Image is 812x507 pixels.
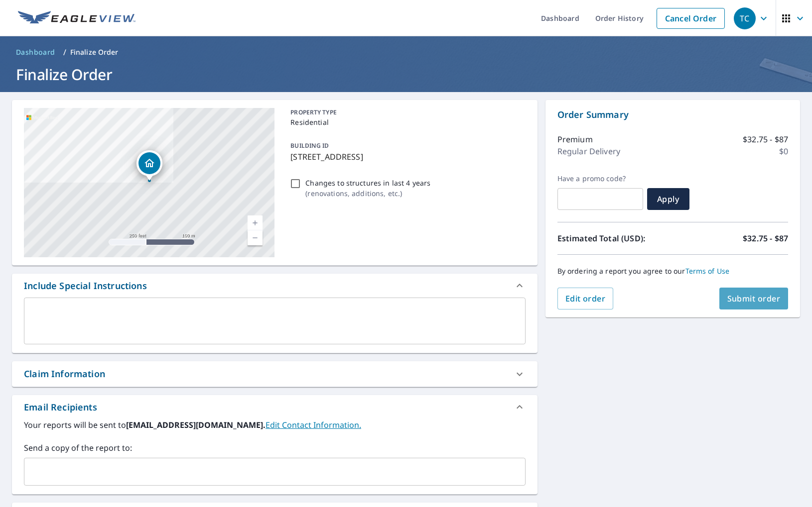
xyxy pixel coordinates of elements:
[647,188,689,210] button: Apply
[734,7,756,29] div: TC
[12,361,538,387] div: Claim Information
[557,108,788,121] p: Order Summary
[18,11,135,26] img: EV Logo
[63,46,66,58] li: /
[305,178,430,188] p: Changes to structures in last 4 years
[290,117,521,127] p: Residential
[24,279,147,293] div: Include Special Instructions
[12,64,800,85] h1: Finalize Order
[743,133,788,145] p: $32.75 - $87
[126,419,266,430] b: [EMAIL_ADDRESS][DOMAIN_NAME].
[24,419,526,431] label: Your reports will be sent to
[24,401,97,414] div: Email Recipients
[565,293,606,304] span: Edit order
[70,47,119,57] p: Finalize Order
[248,215,263,230] a: Current Level 17, Zoom In
[685,266,730,276] a: Terms of Use
[290,151,521,163] p: [STREET_ADDRESS]
[16,47,55,57] span: Dashboard
[779,145,788,157] p: $0
[266,419,361,430] a: EditContactInfo
[136,150,162,181] div: Dropped pin, building 1, Residential property, 8448 Oak Crossing Dr W Jacksonville, FL 32244
[655,194,681,204] span: Apply
[557,267,788,276] p: By ordering a report you agree to our
[290,141,329,150] p: BUILDING ID
[657,8,725,29] a: Cancel Order
[24,367,105,381] div: Claim Information
[727,293,781,304] span: Submit order
[24,442,526,454] label: Send a copy of the report to:
[248,230,263,245] a: Current Level 17, Zoom Out
[12,44,59,60] a: Dashboard
[305,188,430,199] p: ( renovations, additions, etc. )
[719,288,789,309] button: Submit order
[12,274,538,298] div: Include Special Instructions
[557,288,614,309] button: Edit order
[290,108,521,117] p: PROPERTY TYPE
[743,232,788,244] p: $32.75 - $87
[12,44,800,60] nav: breadcrumb
[557,145,620,157] p: Regular Delivery
[557,232,673,244] p: Estimated Total (USD):
[12,395,538,419] div: Email Recipients
[557,133,593,145] p: Premium
[557,174,643,183] label: Have a promo code?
